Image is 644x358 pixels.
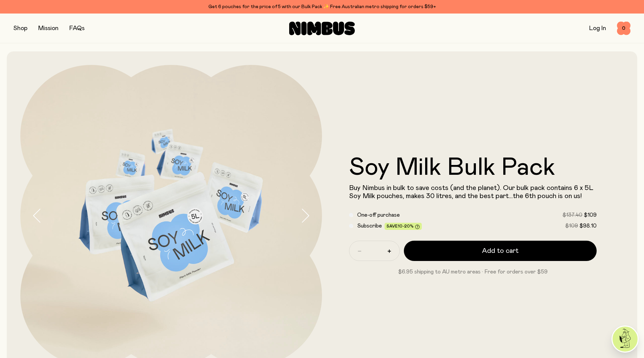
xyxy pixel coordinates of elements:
span: $109 [584,212,597,218]
span: Subscribe [357,223,382,229]
span: $98.10 [579,223,597,229]
a: Mission [38,25,59,31]
img: agent [613,327,638,352]
span: $137.40 [562,212,582,218]
span: 10-20% [398,224,414,228]
div: Get 6 pouches for the price of 5 with our Bulk Pack ✨ Free Australian metro shipping for orders $59+ [14,3,630,11]
span: $109 [565,223,578,229]
span: Save [387,224,420,229]
span: Add to cart [482,246,519,256]
a: Log In [589,25,606,31]
button: Add to cart [404,241,597,261]
p: $6.95 shipping to AU metro areas · Free for orders over $59 [349,268,597,276]
a: FAQs [69,25,85,31]
span: Buy Nimbus in bulk to save costs (and the planet). Our bulk pack contains 6 x 5L Soy Milk pouches... [349,185,593,199]
button: 0 [617,22,630,35]
h1: Soy Milk Bulk Pack [349,156,597,180]
span: One-off purchase [357,212,400,218]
